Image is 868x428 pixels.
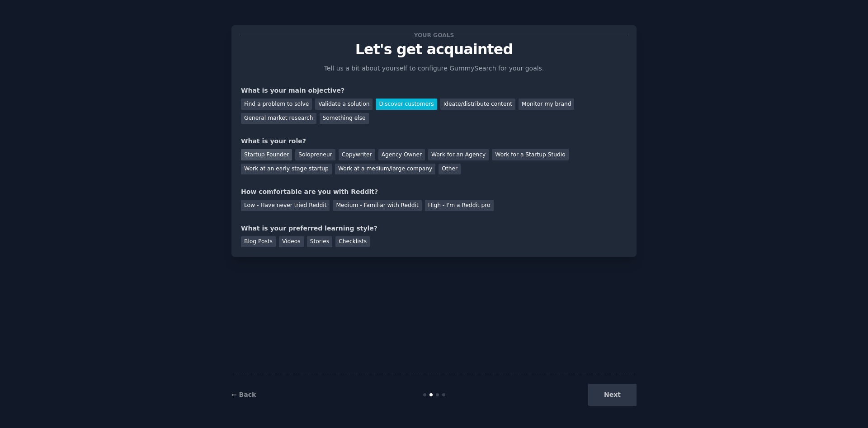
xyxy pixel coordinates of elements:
[307,236,332,248] div: Stories
[231,391,256,398] a: ← Back
[279,236,304,248] div: Videos
[378,149,425,160] div: Agency Owner
[335,164,435,175] div: Work at a medium/large company
[241,224,627,233] div: What is your preferred learning style?
[339,149,375,160] div: Copywriter
[295,149,335,160] div: Solopreneur
[241,164,332,175] div: Work at an early stage startup
[241,236,276,248] div: Blog Posts
[241,136,627,146] div: What is your role?
[315,99,373,110] div: Validate a solution
[412,30,456,40] span: Your goals
[519,99,574,110] div: Monitor my brand
[376,99,437,110] div: Discover customers
[241,149,292,160] div: Startup Founder
[241,86,627,95] div: What is your main objective?
[241,42,627,57] p: Let's get acquainted
[335,236,370,248] div: Checklists
[241,200,330,211] div: Low - Have never tried Reddit
[241,187,627,197] div: How comfortable are you with Reddit?
[439,164,461,175] div: Other
[333,200,421,211] div: Medium - Familiar with Reddit
[320,64,548,73] p: Tell us a bit about yourself to configure GummySearch for your goals.
[241,113,316,124] div: General market research
[492,149,568,160] div: Work for a Startup Studio
[425,200,494,211] div: High - I'm a Reddit pro
[440,99,515,110] div: Ideate/distribute content
[241,99,312,110] div: Find a problem to solve
[428,149,489,160] div: Work for an Agency
[320,113,369,124] div: Something else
